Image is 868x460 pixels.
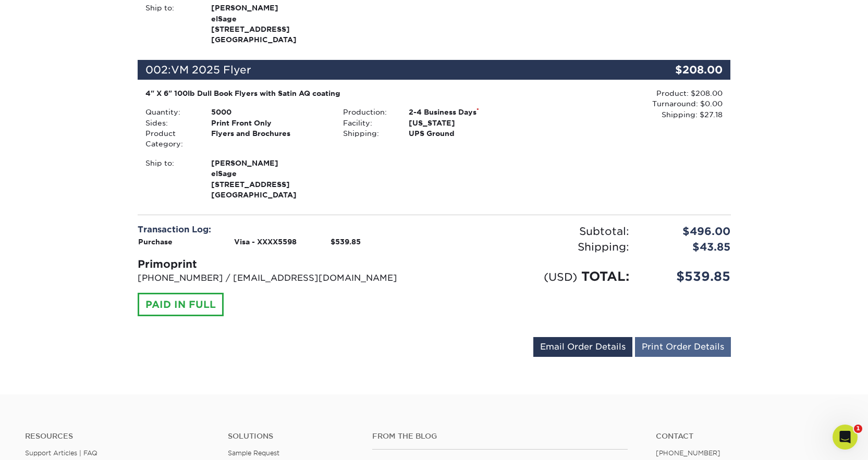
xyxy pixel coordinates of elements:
div: Ship to: [138,3,203,45]
strong: [GEOGRAPHIC_DATA] [211,3,327,44]
div: Production: [335,107,401,117]
h4: Solutions [228,432,357,441]
h4: From the Blog [372,432,628,441]
div: Quantity: [138,107,203,117]
div: Flyers and Brochures [203,128,335,150]
div: PAID IN FULL [138,293,224,317]
span: elSage [211,168,327,179]
div: 4" X 6" 100lb Dull Book Flyers with Satin AQ coating [145,88,525,98]
span: elSage [211,14,327,24]
p: [PHONE_NUMBER] / [EMAIL_ADDRESS][DOMAIN_NAME] [138,272,426,284]
div: Transaction Log: [138,223,426,236]
div: Ship to: [138,158,203,201]
div: $539.85 [637,267,739,286]
div: Primoprint [138,256,426,272]
div: UPS Ground [401,128,533,139]
iframe: Intercom live chat [833,425,858,450]
a: Sample Request [228,449,279,457]
strong: [GEOGRAPHIC_DATA] [211,158,327,199]
div: $496.00 [637,223,739,239]
a: Support Articles | FAQ [25,449,97,457]
div: Facility: [335,118,401,128]
div: Product: $208.00 Turnaround: $0.00 Shipping: $27.18 [533,88,723,120]
a: Contact [656,432,843,441]
div: Sides: [138,118,203,128]
small: (USD) [544,270,577,283]
span: 1 [854,425,862,433]
div: Print Front Only [203,118,335,128]
div: [US_STATE] [401,118,533,128]
strong: $539.85 [331,238,361,246]
div: Shipping: [434,239,637,255]
div: 5000 [203,107,335,117]
span: TOTAL: [581,269,629,284]
div: 002: [138,60,632,80]
h4: Resources [25,432,212,441]
div: $208.00 [632,60,731,80]
a: [PHONE_NUMBER] [656,449,720,457]
div: Subtotal: [434,223,637,239]
div: $43.85 [637,239,739,255]
strong: Purchase [138,238,173,246]
span: [PERSON_NAME] [211,3,327,13]
div: 2-4 Business Days [401,107,533,117]
span: [PERSON_NAME] [211,158,327,168]
strong: Visa - XXXX5598 [234,238,297,246]
a: Email Order Details [533,337,632,357]
span: [STREET_ADDRESS] [211,24,327,34]
span: [STREET_ADDRESS] [211,179,327,190]
div: Product Category: [138,128,203,150]
div: Shipping: [335,128,401,139]
a: Print Order Details [635,337,731,357]
span: VM 2025 Flyer [171,64,251,76]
